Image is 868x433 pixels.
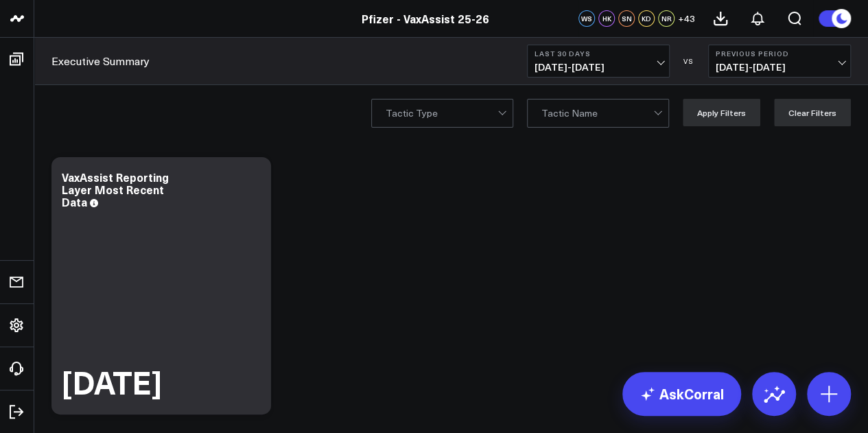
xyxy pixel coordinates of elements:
b: Last 30 Days [535,49,662,58]
div: [DATE] [62,366,162,397]
div: VaxAssist Reporting Layer Most Recent Data [62,169,169,209]
a: AskCorral [622,372,741,416]
b: Previous Period [716,49,843,58]
div: NR [658,10,675,27]
div: VS [677,57,701,65]
a: Executive Summary [51,54,150,69]
span: [DATE] - [DATE] [535,62,662,73]
a: Pfizer - VaxAssist 25-26 [362,11,489,26]
span: [DATE] - [DATE] [716,62,843,73]
div: KD [638,10,655,27]
button: Apply Filters [683,99,760,126]
div: WS [578,10,595,27]
button: +43 [678,10,695,27]
div: SN [618,10,635,27]
button: Last 30 Days[DATE]-[DATE] [527,45,670,78]
button: Clear Filters [774,99,851,126]
span: + 43 [678,14,695,23]
button: Previous Period[DATE]-[DATE] [708,45,851,78]
div: HK [598,10,615,27]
